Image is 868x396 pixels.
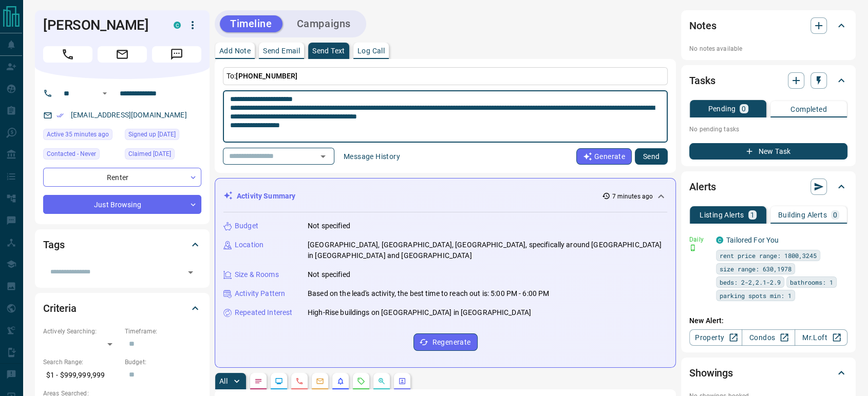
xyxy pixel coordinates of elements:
svg: Email Verified [56,112,64,119]
p: High-Rise buildings on [GEOGRAPHIC_DATA] in [GEOGRAPHIC_DATA] [308,307,531,318]
p: Daily [689,235,710,244]
p: No notes available [689,44,847,53]
p: Listing Alerts [700,211,744,219]
p: Repeated Interest [235,307,292,318]
p: [GEOGRAPHIC_DATA], [GEOGRAPHIC_DATA], [GEOGRAPHIC_DATA], specifically around [GEOGRAPHIC_DATA] in... [308,240,667,261]
span: bathrooms: 1 [790,277,833,287]
div: Showings [689,361,847,385]
div: Alerts [689,174,847,199]
button: Timeline [220,15,282,32]
p: 1 [750,211,754,219]
span: rent price range: 1800,3245 [720,250,817,261]
button: Regenerate [413,333,478,351]
h1: [PERSON_NAME] [43,17,158,33]
a: [EMAIL_ADDRESS][DOMAIN_NAME] [71,111,187,119]
p: Add Note [219,47,251,54]
svg: Emails [316,377,324,385]
div: Activity Summary7 minutes ago [223,187,667,206]
span: size range: 630,1978 [720,264,791,274]
p: Search Range: [43,358,120,367]
button: Open [316,149,330,164]
svg: Calls [295,377,304,385]
span: Claimed [DATE] [128,149,171,159]
p: Activity Pattern [235,288,285,299]
button: Generate [576,148,632,165]
span: Signed up [DATE] [128,129,176,140]
div: Fri Apr 02 2021 [125,129,201,143]
p: Size & Rooms [235,269,279,280]
button: Campaigns [287,15,361,32]
p: Completed [790,106,827,113]
h2: Notes [689,17,716,34]
span: Message [152,46,201,63]
span: Email [98,46,147,63]
span: Contacted - Never [47,149,96,159]
button: Open [183,265,198,280]
p: Actively Searching: [43,327,120,336]
p: 0 [742,105,746,112]
p: Building Alerts [778,211,827,219]
p: Budget [235,221,258,231]
button: Open [99,87,111,100]
svg: Requests [357,377,365,385]
h2: Tags [43,236,64,253]
div: Just Browsing [43,195,201,214]
h2: Showings [689,365,733,381]
span: beds: 2-2,2.1-2.9 [720,277,781,287]
p: Timeframe: [125,327,201,336]
p: $1 - $999,999,999 [43,367,120,384]
a: Condos [742,329,795,346]
div: Tasks [689,68,847,93]
p: Location [235,240,263,250]
p: New Alert: [689,315,847,326]
p: 7 minutes ago [612,192,653,201]
a: Property [689,329,742,346]
svg: Opportunities [378,377,386,385]
p: Pending [708,105,735,112]
p: Not specified [308,221,350,231]
p: All [219,378,228,385]
p: To: [223,67,668,85]
p: Send Text [312,47,345,54]
svg: Push Notification Only [689,244,696,251]
p: 0 [833,211,837,219]
h2: Alerts [689,179,716,195]
p: Activity Summary [237,191,295,202]
div: Criteria [43,296,201,321]
p: Not specified [308,269,350,280]
div: Tags [43,232,201,257]
p: No pending tasks [689,122,847,137]
div: condos.ca [716,236,723,244]
a: Tailored For You [726,236,779,244]
div: condos.ca [174,22,181,29]
svg: Notes [254,377,262,385]
span: Call [43,46,92,63]
div: Tue Aug 12 2025 [43,129,120,143]
svg: Agent Actions [398,377,406,385]
p: Based on the lead's activity, the best time to reach out is: 5:00 PM - 6:00 PM [308,288,549,299]
div: Sun Jul 27 2025 [125,148,201,163]
button: New Task [689,143,847,160]
div: Notes [689,13,847,38]
p: Budget: [125,358,201,367]
button: Send [635,148,668,165]
p: Send Email [263,47,300,54]
span: Active 35 minutes ago [47,129,109,140]
svg: Listing Alerts [336,377,345,385]
a: Mr.Loft [795,329,847,346]
p: Log Call [357,47,385,54]
span: [PHONE_NUMBER] [236,72,297,80]
h2: Tasks [689,72,715,89]
svg: Lead Browsing Activity [275,377,283,385]
div: Renter [43,168,201,187]
button: Message History [337,148,406,165]
span: parking spots min: 1 [720,290,791,301]
h2: Criteria [43,300,77,316]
